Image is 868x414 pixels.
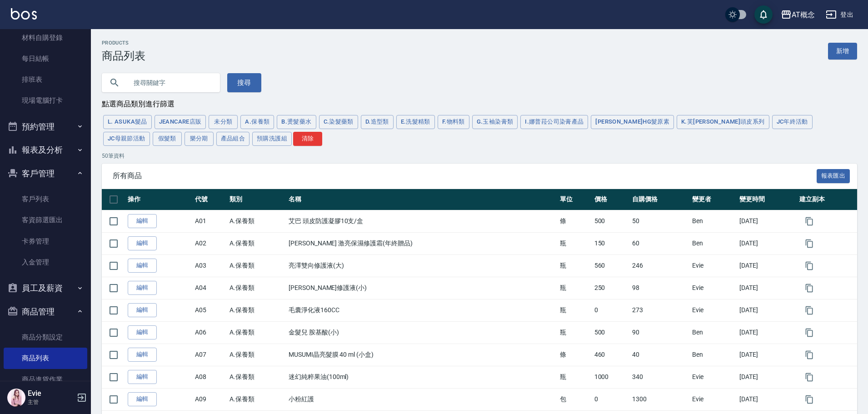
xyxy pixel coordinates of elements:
[286,210,558,232] td: 艾巴 頭皮防護凝膠10支/盒
[193,277,227,299] td: A04
[113,171,817,180] span: 所有商品
[185,132,214,146] button: 樂分期
[592,254,630,277] td: 560
[737,277,797,299] td: [DATE]
[209,115,238,129] button: 未分類
[592,344,630,366] td: 460
[737,366,797,388] td: [DATE]
[630,189,690,210] th: 自購價格
[227,366,286,388] td: A.保養類
[4,209,87,230] a: 客資篩選匯出
[4,300,87,324] button: 商品管理
[4,138,87,162] button: 報表及分析
[128,325,157,339] a: 編輯
[737,388,797,410] td: [DATE]
[4,276,87,300] button: 員工及薪資
[737,299,797,321] td: [DATE]
[591,115,674,129] button: [PERSON_NAME]HG髮原素
[630,232,690,254] td: 60
[153,132,182,146] button: 假髮類
[4,48,87,69] a: 每日結帳
[690,321,737,344] td: Ben
[4,189,87,209] a: 客戶列表
[630,277,690,299] td: 98
[438,115,469,129] button: F.物料類
[737,210,797,232] td: [DATE]
[286,254,558,277] td: 亮澤雙向修護液(大)
[520,115,588,129] button: I.娜普菈公司染膏產品
[558,366,592,388] td: 瓶
[128,370,157,384] a: 編輯
[319,115,358,129] button: C.染髮藥類
[128,392,157,406] a: 編輯
[227,277,286,299] td: A.保養類
[128,281,157,295] a: 編輯
[227,210,286,232] td: A.保養類
[193,232,227,254] td: A02
[227,189,286,210] th: 類別
[227,344,286,366] td: A.保養類
[227,232,286,254] td: A.保養類
[558,299,592,321] td: 瓶
[558,189,592,210] th: 單位
[216,132,250,146] button: 產品組合
[128,259,157,273] a: 編輯
[4,327,87,348] a: 商品分類設定
[102,40,145,46] h2: Products
[472,115,518,129] button: G.玉袖染膏類
[28,389,74,398] h5: Evie
[227,299,286,321] td: A.保養類
[772,115,813,129] button: JC年終活動
[227,388,286,410] td: A.保養類
[102,50,145,62] h3: 商品列表
[690,232,737,254] td: Ben
[777,5,818,24] button: AT概念
[4,162,87,185] button: 客戶管理
[396,115,435,129] button: E.洗髮精類
[128,214,157,228] a: 編輯
[677,115,769,129] button: K.芙[PERSON_NAME]頭皮系列
[286,277,558,299] td: [PERSON_NAME]修護液(小)
[737,321,797,344] td: [DATE]
[690,299,737,321] td: Evie
[286,232,558,254] td: [PERSON_NAME] 激亮保濕修護霜(年終贈品)
[240,115,274,129] button: A.保養類
[558,388,592,410] td: 包
[690,366,737,388] td: Evie
[630,366,690,388] td: 340
[193,344,227,366] td: A07
[193,254,227,277] td: A03
[4,90,87,111] a: 現場電腦打卡
[286,189,558,210] th: 名稱
[558,254,592,277] td: 瓶
[690,344,737,366] td: Ben
[737,232,797,254] td: [DATE]
[103,115,152,129] button: L. ASUKA髮品
[592,299,630,321] td: 0
[193,321,227,344] td: A06
[558,232,592,254] td: 瓶
[286,388,558,410] td: 小粉紅護
[193,388,227,410] td: A09
[286,366,558,388] td: 迷幻純粹果油(100ml)
[193,210,227,232] td: A01
[127,70,213,95] input: 搜尋關鍵字
[11,8,37,20] img: Logo
[690,388,737,410] td: Evie
[737,344,797,366] td: [DATE]
[828,43,857,60] a: 新增
[630,254,690,277] td: 246
[28,398,74,406] p: 主管
[592,321,630,344] td: 500
[155,115,206,129] button: JeanCare店販
[792,9,815,20] div: AT概念
[817,171,850,180] a: 報表匯出
[592,277,630,299] td: 250
[4,369,87,390] a: 商品進貨作業
[193,299,227,321] td: A05
[286,321,558,344] td: 金髮兒 胺基酸(小)
[592,232,630,254] td: 150
[4,252,87,273] a: 入金管理
[252,132,292,146] button: 預購洗護組
[690,254,737,277] td: Evie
